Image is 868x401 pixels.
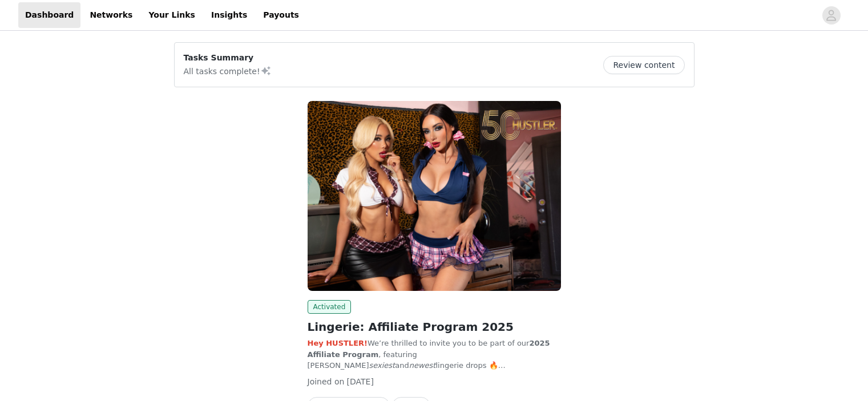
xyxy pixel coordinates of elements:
[256,2,306,28] a: Payouts
[409,361,436,370] em: newest
[603,56,684,74] button: Review content
[308,101,561,291] img: HUSTLER Hollywood
[308,377,345,386] span: Joined on
[308,338,561,371] p: We’re thrilled to invite you to be part of our , featuring [PERSON_NAME] and lingerie drops 🔥
[369,361,395,370] em: sexiest
[347,377,374,386] span: [DATE]
[184,52,272,64] p: Tasks Summary
[142,2,202,28] a: Your Links
[308,300,352,314] span: Activated
[308,339,550,359] strong: 2025 Affiliate Program
[308,339,368,347] strong: Hey HUSTLER!
[308,318,561,335] h2: Lingerie: Affiliate Program 2025
[18,2,80,28] a: Dashboard
[826,6,837,25] div: avatar
[204,2,254,28] a: Insights
[184,64,272,78] p: All tasks complete!
[83,2,139,28] a: Networks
